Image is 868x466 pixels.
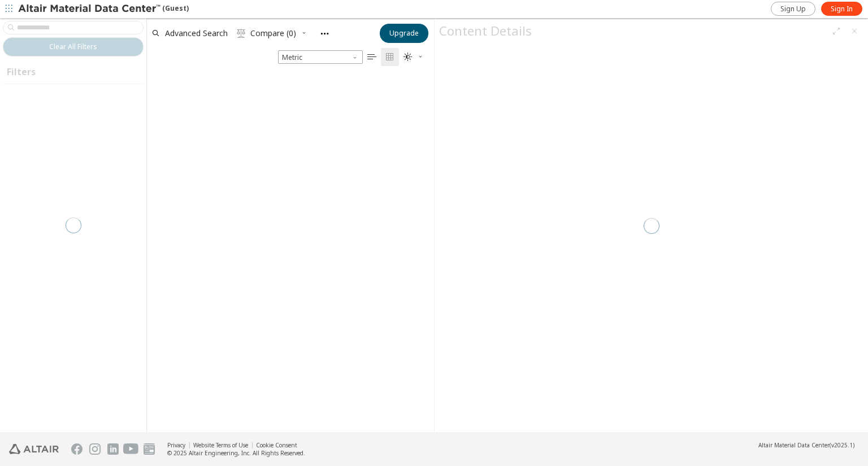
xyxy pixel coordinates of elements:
[380,24,428,43] button: Upgrade
[278,50,363,64] span: Metric
[399,48,428,66] button: Theme
[18,3,189,15] div: (Guest)
[250,29,296,37] span: Compare (0)
[780,5,806,14] span: Sign Up
[831,5,853,14] span: Sign In
[367,53,376,62] i: 
[771,2,815,16] a: Sign Up
[385,53,394,62] i: 
[389,29,419,38] span: Upgrade
[9,444,59,454] img: Altair Engineering
[165,29,228,37] span: Advanced Search
[758,441,830,449] span: Altair Material Data Center
[193,441,248,449] a: Website Terms of Use
[167,441,185,449] a: Privacy
[381,48,399,66] button: Tile View
[403,53,413,62] i: 
[237,29,246,38] i: 
[278,50,363,64] div: Unit System
[256,441,297,449] a: Cookie Consent
[821,2,862,16] a: Sign In
[167,449,305,457] div: © 2025 Altair Engineering, Inc. All Rights Reserved.
[363,48,381,66] button: Table View
[18,3,162,15] img: Altair Material Data Center
[758,441,854,449] div: (v2025.1)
